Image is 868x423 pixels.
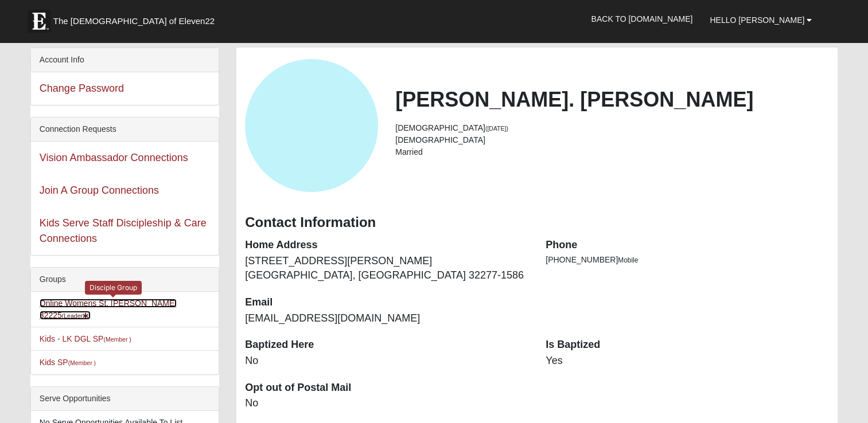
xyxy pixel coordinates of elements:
[22,4,251,33] a: The [DEMOGRAPHIC_DATA] of Eleven22
[546,354,829,369] dd: Yes
[103,336,131,343] small: (Member )
[31,48,219,72] div: Account Info
[245,295,528,310] dt: Email
[710,15,804,25] span: Hello [PERSON_NAME]
[245,59,378,192] a: View Fullsize Photo
[546,338,829,352] dt: Is Baptized
[40,83,124,94] a: Change Password
[485,125,508,132] small: ([DATE])
[245,396,528,411] dd: No
[395,122,829,134] li: [DEMOGRAPHIC_DATA]
[395,87,829,112] h2: [PERSON_NAME]. [PERSON_NAME]
[40,185,159,196] a: Join A Group Connections
[701,6,820,34] a: Hello [PERSON_NAME]
[245,381,528,395] dt: Opt out of Postal Mail
[40,334,131,343] a: Kids - LK DGL SP(Member )
[582,5,701,33] a: Back to [DOMAIN_NAME]
[546,238,829,253] dt: Phone
[31,387,219,411] div: Serve Opportunities
[62,312,91,319] small: (Leader )
[618,256,638,264] span: Mobile
[245,214,829,231] h3: Contact Information
[28,10,50,33] img: Eleven22 logo
[40,358,96,367] a: Kids SP(Member )
[85,281,142,294] div: Disciple Group
[68,359,96,366] small: (Member )
[245,311,528,326] dd: [EMAIL_ADDRESS][DOMAIN_NAME]
[31,268,219,292] div: Groups
[31,117,219,142] div: Connection Requests
[546,254,829,266] li: [PHONE_NUMBER]
[395,146,829,158] li: Married
[245,338,528,352] dt: Baptized Here
[245,238,528,253] dt: Home Address
[53,15,215,27] span: The [DEMOGRAPHIC_DATA] of Eleven22
[40,152,188,163] a: Vision Ambassador Connections
[395,134,829,146] li: [DEMOGRAPHIC_DATA]
[40,217,207,244] a: Kids Serve Staff Discipleship & Care Connections
[40,299,177,320] a: Online Womens St. [PERSON_NAME] 32225(Leader)
[245,254,528,283] dd: [STREET_ADDRESS][PERSON_NAME] [GEOGRAPHIC_DATA], [GEOGRAPHIC_DATA] 32277-1586
[245,354,528,369] dd: No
